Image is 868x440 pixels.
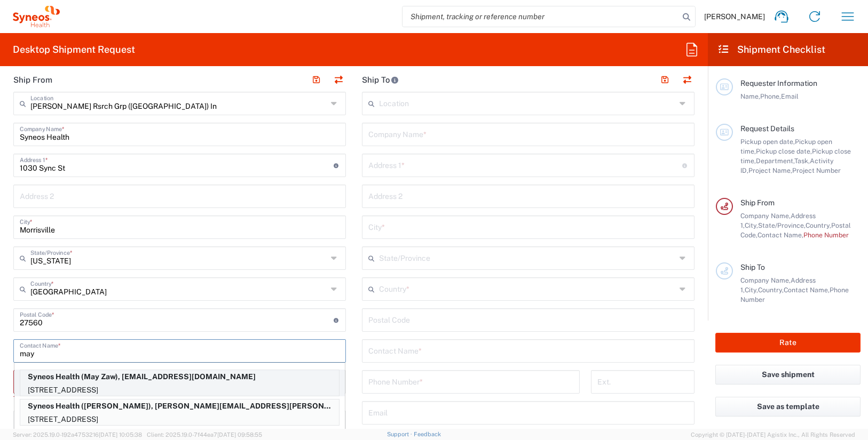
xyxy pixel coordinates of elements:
a: Feedback [414,431,441,437]
span: City, [745,221,758,229]
span: Ship To [740,263,765,271]
span: Contact Name, [784,286,830,294]
span: [PERSON_NAME] [704,12,765,21]
span: Pickup open date, [740,138,795,146]
span: Department, [756,157,794,165]
input: Shipment, tracking or reference number [403,6,679,27]
p: [STREET_ADDRESS] [20,413,339,426]
p: Syneos Health (May Zaw), may.zaw@illingworthresearch.com [20,370,339,383]
span: [DATE] 10:05:38 [99,431,142,438]
span: Ship From [740,198,775,207]
span: Pickup close date, [756,147,812,155]
span: Phone, [760,92,781,100]
span: Project Name, [748,166,792,174]
span: Email [781,92,799,100]
button: Save as template [715,397,861,417]
span: Requester Information [740,79,817,87]
h2: Desktop Shipment Request [13,43,135,56]
span: Server: 2025.19.0-192a4753216 [13,431,142,438]
span: City, [745,286,758,294]
div: This field is required [13,394,231,403]
p: [STREET_ADDRESS] [20,383,339,397]
span: Contact Name, [757,231,803,239]
span: Task, [794,157,810,165]
span: Copyright © [DATE]-[DATE] Agistix Inc., All Rights Reserved [691,430,855,439]
p: Syneos Health (May Zaw), james.smith@illingworthresearch.com [20,399,339,413]
h2: Shipment Checklist [717,43,825,56]
span: Request Details [740,124,794,133]
h2: Ship From [13,75,52,85]
a: Support [387,431,414,437]
span: Name, [740,92,760,100]
span: Country, [806,221,831,229]
span: Client: 2025.19.0-7f44ea7 [147,431,262,438]
span: State/Province, [758,221,806,229]
span: [DATE] 09:58:55 [217,431,262,438]
span: Phone Number [803,231,849,239]
span: Company Name, [740,276,791,284]
button: Save shipment [715,365,861,385]
span: Country, [758,286,784,294]
span: Company Name, [740,212,791,220]
h2: Ship To [362,75,399,85]
span: Project Number [792,166,841,174]
button: Rate [715,333,861,353]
